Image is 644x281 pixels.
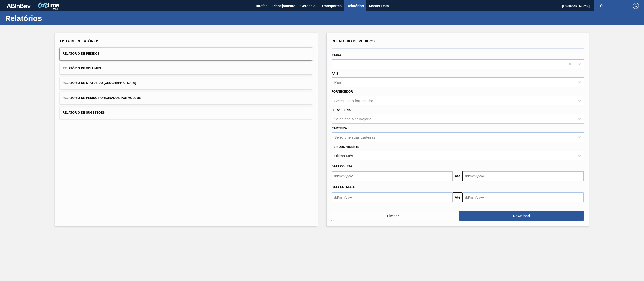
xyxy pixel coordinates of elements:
[453,171,463,181] button: Até
[463,192,584,202] input: dd/mm/yyyy
[617,3,623,9] img: userActions
[332,171,453,181] input: dd/mm/yyyy
[60,62,313,75] button: Relatório de Volumes
[332,39,375,43] span: Relatório de Pedidos
[60,39,100,43] span: Lista de Relatórios
[5,15,94,21] h1: Relatórios
[272,3,295,9] span: Planejamento
[60,48,313,60] button: Relatório de Pedidos
[453,192,463,202] button: Até
[347,3,364,9] span: Relatórios
[332,72,338,75] label: País
[334,99,373,103] div: Selecione o fornecedor
[369,3,389,9] span: Master Data
[332,108,351,112] label: Cervejaria
[332,145,359,149] label: Período Vigente
[332,185,355,189] span: Data entrega
[63,67,101,70] span: Relatório de Volumes
[321,3,342,9] span: Transportes
[255,3,267,9] span: Tarefas
[459,211,584,221] button: Download
[334,80,342,84] div: País
[332,165,352,168] span: Data coleta
[63,96,141,100] span: Relatório de Pedidos Originados por Volume
[332,192,453,202] input: dd/mm/yyyy
[7,4,31,8] img: TNhmsLtSVTkK8tSr43FrP2fwEKptu5GPRR3wAAAABJRU5ErkJggg==
[332,54,341,57] label: Etapa
[332,127,347,130] label: Carteira
[633,3,639,9] img: Logout
[334,135,375,139] div: Selecione suas carteiras
[60,107,313,119] button: Relatório de Sugestões
[300,3,316,9] span: Gerencial
[334,153,353,158] div: Último Mês
[63,111,105,114] span: Relatório de Sugestões
[60,92,313,104] button: Relatório de Pedidos Originados por Volume
[332,90,353,93] label: Fornecedor
[331,211,455,221] button: Limpar
[463,171,584,181] input: dd/mm/yyyy
[334,117,372,121] div: Selecione a cervejaria
[594,2,610,9] button: Notificações
[63,52,100,55] span: Relatório de Pedidos
[60,77,313,89] button: Relatório de Status do [GEOGRAPHIC_DATA]
[63,81,136,85] span: Relatório de Status do [GEOGRAPHIC_DATA]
